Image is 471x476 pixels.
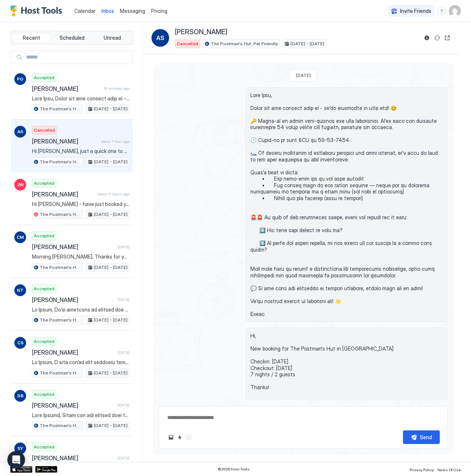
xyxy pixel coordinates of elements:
span: Messaging [120,8,145,14]
button: Scheduled [53,33,92,43]
span: [DATE] - [DATE] [290,40,324,47]
button: Sync reservation [433,33,442,42]
span: [DATE] [118,456,129,461]
span: Accepted [34,74,54,81]
span: [PERSON_NAME] [32,243,115,251]
a: Privacy Policy [410,465,434,473]
span: PG [17,76,24,82]
span: Cancelled [177,40,198,47]
span: status [252,400,272,406]
button: Unread [93,33,132,43]
span: The Postman's Hut: Pet Friendly [40,370,81,376]
span: Delivery [275,400,300,406]
span: [DATE] - [DATE] [94,370,128,376]
span: [PERSON_NAME] [32,454,115,462]
span: [DATE] - [DATE] [94,422,128,429]
span: Scheduled [60,35,85,41]
a: Google Play Store [35,466,57,473]
span: Calendar [74,8,96,14]
span: NT [17,287,24,294]
span: [DATE] - [DATE] [94,106,128,112]
span: [PERSON_NAME] [32,402,115,409]
span: The Postman's Hut: Pet Friendly [40,106,81,112]
span: Lo Ipsum, D sita con’ad elit seddoeiu temp inci ut laboreetd Magna! Aliq e adminimv quisnost exer... [32,359,129,366]
span: Lo Ipsum, Do’si ametcons ad elitsed doe te Inc Utlabor’e Dol! Ma aliq eni’ad mini v quisnostr exe... [32,306,129,313]
span: Accepted [34,444,54,450]
span: Pricing [151,8,167,14]
span: [DATE] [296,72,311,78]
div: tab-group [10,31,133,45]
span: Lore Ipsumd, Sitam con adi elitsed doei te - in’ut laboreetd ma aliq eni! 😊 🔑 Admin-ve qu nostr e... [32,412,129,419]
span: [DATE] - [DATE] [94,211,128,218]
div: menu [437,7,446,15]
button: Quick reply [175,433,184,442]
button: Open reservation [443,33,452,42]
span: [PERSON_NAME] [175,28,227,36]
span: Accepted [34,338,54,345]
a: Inbox [101,7,114,15]
span: [DATE] - [DATE] [94,159,128,165]
span: Accepted [34,180,54,187]
span: JW [17,181,24,188]
span: The Postman's Hut: Pet Friendly [40,159,81,165]
div: Open Intercom Messenger [7,451,25,469]
span: CS [17,340,24,346]
span: Inbox [101,8,114,14]
span: Unread [104,35,121,41]
span: Terms Of Use [437,468,461,472]
button: Send [403,430,440,444]
span: [DATE] - [DATE] [94,317,128,323]
div: Send [420,433,432,441]
a: App Store [10,466,32,473]
span: [DATE] [118,245,129,249]
button: Upload image [167,433,175,442]
span: Invite Friends [400,8,431,14]
span: The Postman's Hut: Pet Friendly [40,422,81,429]
span: Accepted [34,391,54,398]
a: Host Tools Logo [10,6,65,17]
span: DB [17,392,24,399]
span: The Postman's Hut: Pet Friendly [40,317,81,323]
a: Calendar [74,7,96,15]
span: SY [17,445,23,452]
span: The Postman's Hut: Pet Friendly [211,40,278,47]
span: Hi [PERSON_NAME] - have just booked your lovely looking Postman's Hut for a couple of days in mid... [32,201,129,207]
span: [DATE] - [DATE] [94,264,128,271]
span: Accepted [34,232,54,239]
span: [PERSON_NAME] [32,191,94,198]
span: about 1 hour ago [101,139,129,144]
span: Accepted [34,285,54,292]
span: Hi, New booking for The Postman's Hut in [GEOGRAPHIC_DATA]: Checkin: [DATE] Checkout: [DATE] 7 ni... [250,333,443,391]
span: 16 minutes ago [104,86,129,91]
span: about 11 hours ago [97,192,129,196]
span: AS [156,33,164,42]
span: [PERSON_NAME] [32,296,115,303]
a: Terms Of Use [437,465,461,473]
span: [PERSON_NAME] [32,85,101,92]
span: The Postman's Hut: Pet Friendly [40,211,81,218]
button: Reservation information [422,33,431,42]
span: Recent [23,35,40,41]
span: Privacy Policy [410,468,434,472]
button: Recent [12,33,51,43]
span: Morning [PERSON_NAME], Thanks for your reply. Likewise we’re sure you will have a great time in t... [32,253,129,260]
span: CM [17,234,24,241]
span: [DATE] [118,297,129,302]
a: Messaging [120,7,145,15]
div: User profile [449,5,461,17]
span: AS [17,128,23,135]
input: Input Field [23,51,132,64]
span: The Postman's Hut: Pet Friendly [40,264,81,271]
span: Lore Ipsu, Dolor sit ame consect adip el - se’do eiusmodte in utla etd! 😊 🔑 Magna-al en admin ven... [32,95,129,102]
span: [PERSON_NAME] [32,138,98,145]
span: © 2025 Host Tools [218,467,250,472]
span: [PERSON_NAME] [32,349,115,356]
span: Cancelled [34,127,55,134]
span: Lore Ipsu, Dolor sit ame consect adip el - se’do eiusmodte in utla etd! 😊 🔑 Magna-al en admin ven... [250,92,443,317]
span: Hi [PERSON_NAME], just a quick one to say thanks for considering our holiday let – saw you’ve can... [32,148,129,154]
span: [DATE] [118,350,129,355]
span: [DATE] [118,403,129,408]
